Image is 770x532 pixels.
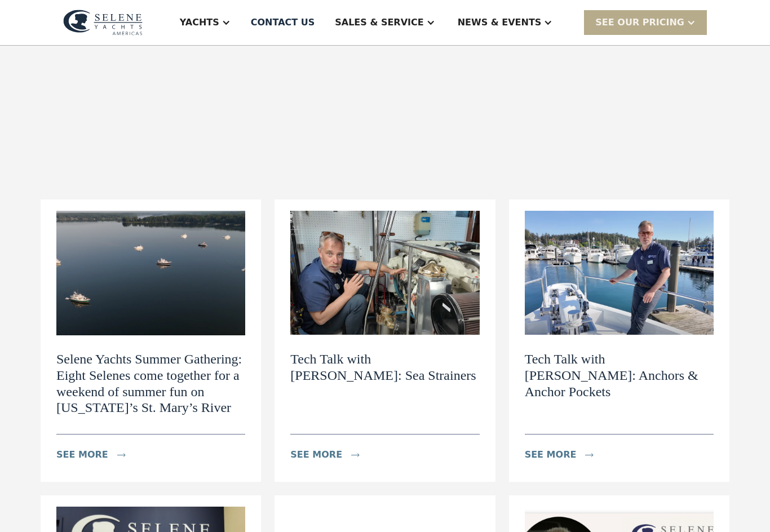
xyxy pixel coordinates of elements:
img: icon [117,453,126,457]
div: Sales & Service [335,16,423,29]
a: Selene Yachts Summer Gathering: Eight Selenes come together for a weekend of summer fun on Maryla... [41,200,261,482]
div: see more [290,448,342,462]
h2: Selene Yachts Summer Gathering: Eight Selenes come together for a weekend of summer fun on [US_ST... [56,351,245,416]
div: News & EVENTS [458,16,542,29]
h2: Tech Talk with [PERSON_NAME]: Sea Strainers [290,351,479,384]
h2: Tech Talk with [PERSON_NAME]: Anchors & Anchor Pockets [525,351,714,400]
img: Tech Talk with Dylan: Anchors & Anchor Pockets [525,211,714,335]
img: logo [63,10,143,36]
div: SEE Our Pricing [584,10,707,34]
div: see more [525,448,577,462]
a: Tech Talk with Dylan: Sea StrainersTech Talk with [PERSON_NAME]: Sea Strainerssee moreicon [275,200,495,482]
img: icon [351,453,360,457]
div: Yachts [180,16,219,29]
img: Selene Yachts Summer Gathering: Eight Selenes come together for a weekend of summer fun on Maryla... [56,211,245,335]
img: icon [585,453,594,457]
div: see more [56,448,108,462]
div: Contact US [251,16,315,29]
img: Tech Talk with Dylan: Sea Strainers [290,211,479,335]
a: Tech Talk with Dylan: Anchors & Anchor PocketsTech Talk with [PERSON_NAME]: Anchors & Anchor Pock... [509,200,729,482]
div: SEE Our Pricing [595,16,684,29]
